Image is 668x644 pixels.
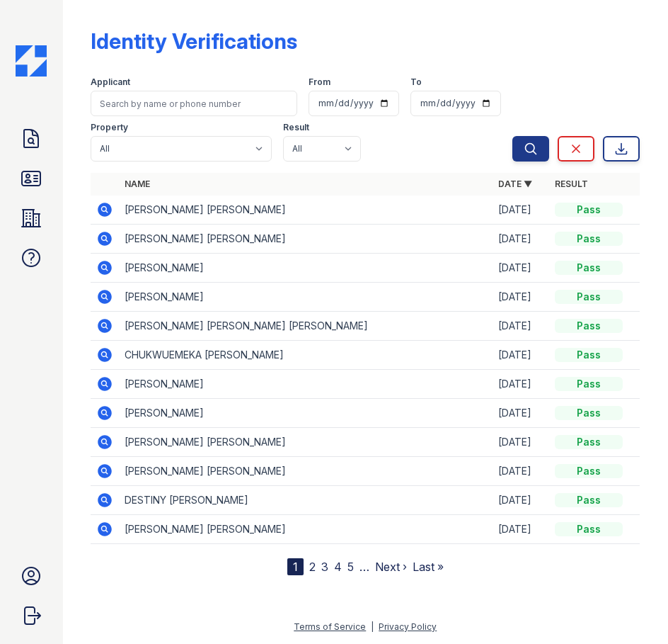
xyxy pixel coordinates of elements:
[413,560,444,574] a: Last »
[16,45,47,77] img: CE_Icon_Blue-c292c112584629df590d857e76928e9f676e5b41ef8f769ba2f05ee15b207248.png
[555,179,588,189] a: Result
[410,77,422,88] label: To
[91,91,297,116] input: Search by name or phone number
[119,283,493,312] td: [PERSON_NAME]
[119,515,493,544] td: [PERSON_NAME] [PERSON_NAME]
[493,341,549,370] td: [DATE]
[119,457,493,486] td: [PERSON_NAME] [PERSON_NAME]
[493,370,549,399] td: [DATE]
[555,232,623,246] div: Pass
[334,560,342,574] a: 4
[309,560,316,574] a: 2
[493,196,549,225] td: [DATE]
[119,312,493,341] td: [PERSON_NAME] [PERSON_NAME] [PERSON_NAME]
[555,493,623,507] div: Pass
[294,621,366,632] a: Terms of Service
[119,254,493,283] td: [PERSON_NAME]
[555,348,623,362] div: Pass
[125,179,150,189] a: Name
[119,341,493,370] td: CHUKWUEMEKA [PERSON_NAME]
[119,370,493,399] td: [PERSON_NAME]
[309,77,330,88] label: From
[321,560,328,574] a: 3
[555,464,623,478] div: Pass
[91,28,297,54] div: Identity Verifications
[379,621,437,632] a: Privacy Policy
[555,203,623,217] div: Pass
[493,312,549,341] td: [DATE]
[493,486,549,515] td: [DATE]
[555,319,623,333] div: Pass
[119,196,493,225] td: [PERSON_NAME] [PERSON_NAME]
[119,399,493,428] td: [PERSON_NAME]
[375,560,407,574] a: Next ›
[555,435,623,449] div: Pass
[555,406,623,420] div: Pass
[283,122,309,133] label: Result
[555,290,623,304] div: Pass
[555,377,623,391] div: Pass
[493,457,549,486] td: [DATE]
[91,122,128,133] label: Property
[498,179,532,189] a: Date ▼
[347,560,354,574] a: 5
[119,486,493,515] td: DESTINY [PERSON_NAME]
[119,225,493,254] td: [PERSON_NAME] [PERSON_NAME]
[493,225,549,254] td: [DATE]
[493,428,549,457] td: [DATE]
[119,428,493,457] td: [PERSON_NAME] [PERSON_NAME]
[371,621,374,632] div: |
[555,522,623,536] div: Pass
[555,261,623,275] div: Pass
[493,399,549,428] td: [DATE]
[359,558,369,575] span: …
[287,558,304,575] div: 1
[493,283,549,312] td: [DATE]
[91,77,130,88] label: Applicant
[493,254,549,283] td: [DATE]
[493,515,549,544] td: [DATE]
